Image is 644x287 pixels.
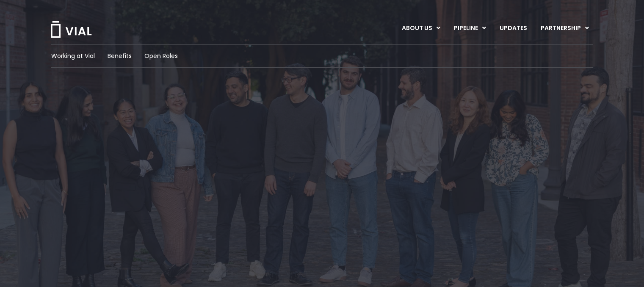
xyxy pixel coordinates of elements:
[447,21,492,36] a: PIPELINEMenu Toggle
[50,21,92,38] img: Vial Logo
[144,52,178,61] a: Open Roles
[51,52,95,61] a: Working at Vial
[534,21,596,36] a: PARTNERSHIPMenu Toggle
[493,21,533,36] a: UPDATES
[108,52,132,61] a: Benefits
[395,21,447,36] a: ABOUT USMenu Toggle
